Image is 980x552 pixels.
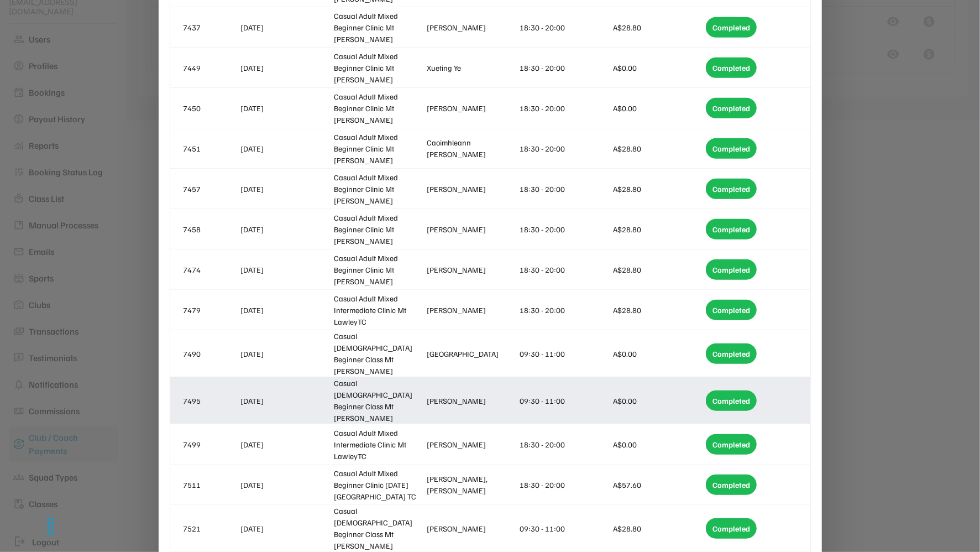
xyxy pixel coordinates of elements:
div: [DATE] [241,304,332,316]
div: [PERSON_NAME] [427,183,517,195]
div: Casual Adult Mixed Intermediate Clinic Mt LawleyTC [334,293,425,327]
div: 09:30 - 11:00 [520,523,610,534]
div: A$28.80 [613,223,704,235]
div: [DATE] [241,102,332,114]
div: [DATE] [241,143,332,154]
div: [PERSON_NAME], [PERSON_NAME] [427,473,517,496]
div: Casual [DEMOGRAPHIC_DATA] Beginner Class Mt [PERSON_NAME] [334,330,425,377]
div: 18:30 - 20:00 [520,62,610,74]
div: A$0.00 [613,395,704,407]
div: Completed [706,518,757,539]
div: [PERSON_NAME] [427,102,517,114]
div: [DATE] [241,439,332,450]
div: A$28.80 [613,143,704,154]
div: 18:30 - 20:00 [520,223,610,235]
div: Completed [706,434,757,455]
div: A$0.00 [613,102,704,114]
div: Completed [706,179,757,199]
div: Completed [706,58,757,78]
div: Casual Adult Mixed Beginner Clinic Mt [PERSON_NAME] [334,10,425,45]
div: A$57.60 [613,479,704,491]
div: 18:30 - 20:00 [520,439,610,450]
div: [GEOGRAPHIC_DATA] [427,348,517,360]
div: A$28.80 [613,304,704,316]
div: [PERSON_NAME] [427,304,517,316]
div: A$0.00 [613,348,704,360]
div: Casual Adult Mixed Beginner Clinic Mt [PERSON_NAME] [334,212,425,247]
div: 7437 [184,22,239,33]
div: Casual Adult Mixed Beginner Clinic Mt [PERSON_NAME] [334,171,425,206]
div: A$0.00 [613,439,704,450]
div: Casual Adult Mixed Beginner Clinic Mt [PERSON_NAME] [334,50,425,85]
div: Casual Adult Mixed Intermediate Clinic Mt LawleyTC [334,427,425,462]
div: [PERSON_NAME] [427,439,517,450]
div: Casual Adult Mixed Beginner Clinic Mt [PERSON_NAME] [334,131,425,166]
div: Casual Adult Mixed Beginner Clinic Mt [PERSON_NAME] [334,91,425,126]
div: 18:30 - 20:00 [520,22,610,33]
div: 7458 [184,223,239,235]
div: Completed [706,300,757,320]
div: Completed [706,98,757,118]
div: Completed [706,138,757,159]
div: 09:30 - 11:00 [520,348,610,360]
div: A$28.80 [613,183,704,195]
div: Xueting Ye [427,62,517,74]
div: Completed [706,390,757,411]
div: A$28.80 [613,264,704,275]
div: 7449 [184,62,239,74]
div: 7457 [184,183,239,195]
div: 7495 [184,395,239,407]
div: Completed [706,219,757,239]
div: 7521 [184,523,239,534]
div: 09:30 - 11:00 [520,395,610,407]
div: [DATE] [241,22,332,33]
div: Completed [706,259,757,280]
div: 7450 [184,102,239,114]
div: [PERSON_NAME] [427,264,517,275]
div: A$0.00 [613,62,704,74]
div: A$28.80 [613,22,704,33]
div: 18:30 - 20:00 [520,264,610,275]
div: [DATE] [241,223,332,235]
div: Casual [DEMOGRAPHIC_DATA] Beginner Class Mt [PERSON_NAME] [334,505,425,551]
div: [PERSON_NAME] [427,223,517,235]
div: [PERSON_NAME] [427,22,517,33]
div: 7451 [184,143,239,154]
div: Completed [706,17,757,38]
div: 7499 [184,439,239,450]
div: Casual Adult Mixed Beginner Clinic [DATE] [GEOGRAPHIC_DATA] TC [334,467,425,502]
div: [PERSON_NAME] [427,523,517,534]
div: Casual Adult Mixed Beginner Clinic Mt [PERSON_NAME] [334,252,425,287]
div: [DATE] [241,348,332,360]
div: 7511 [184,479,239,491]
div: 7474 [184,264,239,275]
div: [PERSON_NAME] [427,395,517,407]
div: 7490 [184,348,239,360]
div: 18:30 - 20:00 [520,479,610,491]
div: [DATE] [241,395,332,407]
div: 7479 [184,304,239,316]
div: Completed [706,475,757,495]
div: 18:30 - 20:00 [520,102,610,114]
div: [DATE] [241,479,332,491]
div: 18:30 - 20:00 [520,143,610,154]
div: [DATE] [241,62,332,74]
div: A$28.80 [613,523,704,534]
div: Completed [706,343,757,364]
div: 18:30 - 20:00 [520,304,610,316]
div: [DATE] [241,183,332,195]
div: 18:30 - 20:00 [520,183,610,195]
div: Casual [DEMOGRAPHIC_DATA] Beginner Class Mt [PERSON_NAME] [334,377,425,424]
div: Caoimhleann [PERSON_NAME] [427,137,517,160]
div: [DATE] [241,523,332,534]
div: [DATE] [241,264,332,275]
